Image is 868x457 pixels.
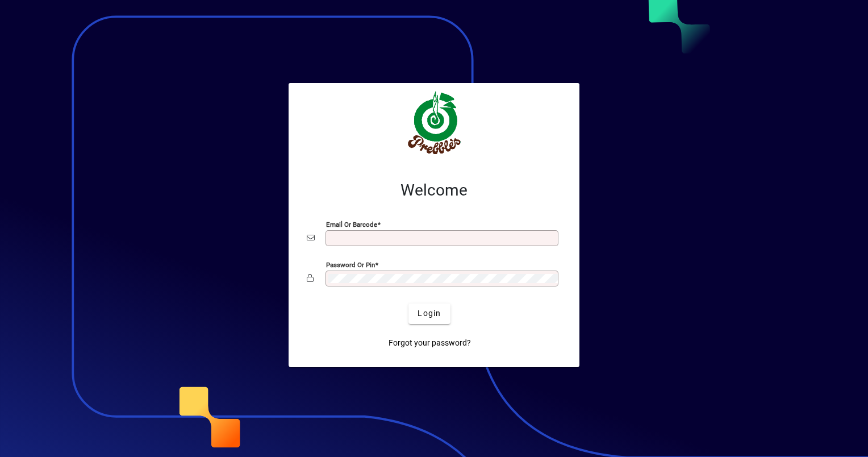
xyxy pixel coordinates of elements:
[307,181,561,200] h2: Welcome
[384,333,475,354] a: Forgot your password?
[418,308,441,319] span: Login
[326,260,375,268] mat-label: Password or Pin
[326,220,377,228] mat-label: Email or Barcode
[389,337,471,349] span: Forgot your password?
[408,304,450,324] button: Login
